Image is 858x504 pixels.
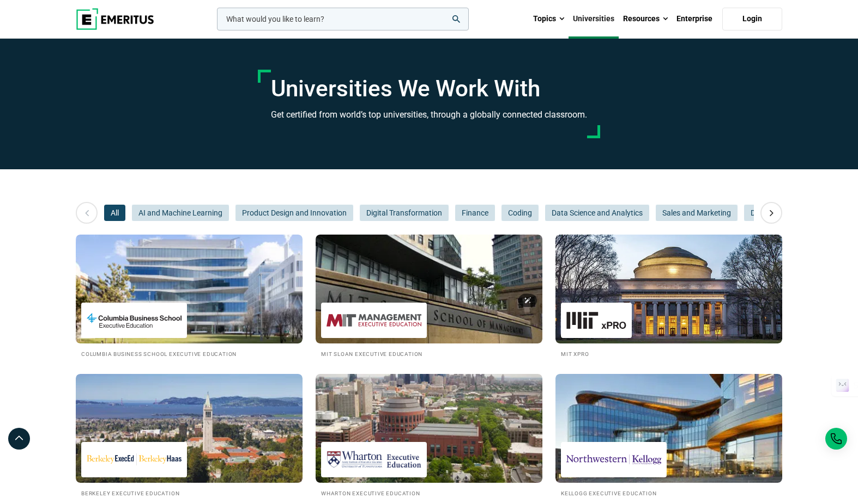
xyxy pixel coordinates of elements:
[656,205,738,221] button: Sales and Marketing
[316,374,542,483] img: Universities We Work With
[566,308,626,333] img: MIT xPRO
[501,205,539,221] button: Coding
[316,374,542,497] a: Universities We Work With Wharton Executive Education Wharton Executive Education
[561,488,777,497] h2: Kellogg Executive Education
[217,8,469,30] input: woocommerce-product-search-field-0
[316,235,542,358] a: Universities We Work With MIT Sloan Executive Education MIT Sloan Executive Education
[555,374,782,497] a: Universities We Work With Kellogg Executive Education Kellogg Executive Education
[235,205,353,221] button: Product Design and Innovation
[81,349,297,358] h2: Columbia Business School Executive Education
[76,374,303,483] img: Universities We Work With
[555,235,782,358] a: Universities We Work With MIT xPRO MIT xPRO
[561,349,777,358] h2: MIT xPRO
[76,235,303,343] img: Universities We Work With
[76,374,303,497] a: Universities We Work With Berkeley Executive Education Berkeley Executive Education
[566,447,661,472] img: Kellogg Executive Education
[722,8,782,30] a: Login
[327,447,421,472] img: Wharton Executive Education
[555,374,782,483] img: Universities We Work With
[76,235,303,358] a: Universities We Work With Columbia Business School Executive Education Columbia Business School E...
[271,75,587,102] h1: Universities We Work With
[744,205,814,221] button: Digital Marketing
[132,205,229,221] button: AI and Machine Learning
[555,235,782,343] img: Universities We Work With
[321,349,537,358] h2: MIT Sloan Executive Education
[316,235,542,343] img: Universities We Work With
[327,308,421,333] img: MIT Sloan Executive Education
[104,205,125,221] button: All
[81,488,297,497] h2: Berkeley Executive Education
[321,488,537,497] h2: Wharton Executive Education
[271,108,587,122] h3: Get certified from world’s top universities, through a globally connected classroom.
[87,447,182,472] img: Berkeley Executive Education
[87,308,182,333] img: Columbia Business School Executive Education
[455,205,495,221] button: Finance
[360,205,449,221] button: Digital Transformation
[545,205,649,221] button: Data Science and Analytics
